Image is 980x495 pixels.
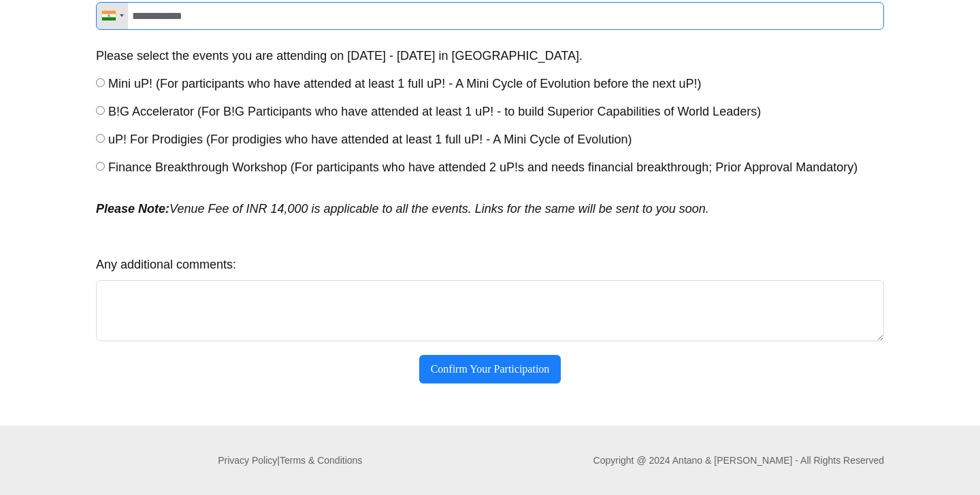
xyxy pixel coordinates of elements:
[96,202,169,216] strong: Please Note:
[108,105,761,118] span: B!G Accelerator (For B!G Participants who have attended at least 1 uP! - to build Superior Capabi...
[96,106,105,115] input: B!G Accelerator (For B!G Participants who have attended at least 1 uP! - to build Superior Capabi...
[419,355,561,383] button: Confirm Your Participation
[96,2,884,30] input: Phone/Mobile
[96,280,884,341] textarea: Any additional comments:
[218,455,277,466] a: Privacy Policy
[96,162,105,171] input: Finance Breakthrough Workshop (For participants who have attended 2 uP!s and needs financial brea...
[108,160,857,174] span: Finance Breakthrough Workshop (For participants who have attended 2 uP!s and needs financial brea...
[97,3,128,29] div: Telephone country code
[108,133,632,146] span: uP! For Prodigies (For prodigies who have attended at least 1 full uP! - A Mini Cycle of Evolution)
[96,451,485,470] p: |
[593,451,884,470] p: Copyright @ 2024 Antano & [PERSON_NAME] - All Rights Reserved
[108,77,701,90] span: Mini uP! (For participants who have attended at least 1 full uP! - A Mini Cycle of Evolution befo...
[96,134,105,143] input: uP! For Prodigies (For prodigies who have attended at least 1 full uP! - A Mini Cycle of Evolution)
[96,44,583,68] label: Please select the events you are attending on 18th - 21st Sep 2025 in Chennai.
[96,252,236,277] label: Any additional comments:
[280,455,362,466] a: Terms & Conditions
[96,202,709,216] em: Venue Fee of INR 14,000 is applicable to all the events. Links for the same will be sent to you s...
[96,78,105,87] input: Mini uP! (For participants who have attended at least 1 full uP! - A Mini Cycle of Evolution befo...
